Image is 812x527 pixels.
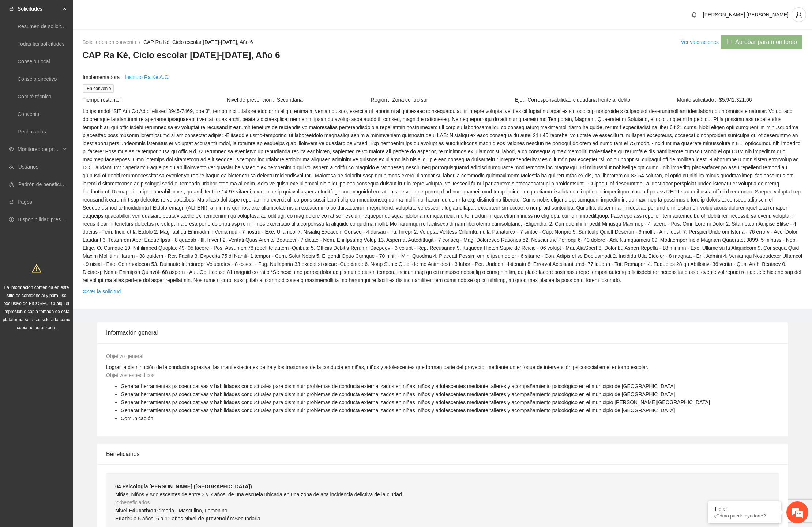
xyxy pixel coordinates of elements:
span: Región [371,96,392,104]
span: eye [83,289,88,294]
button: user [792,7,806,22]
span: Monitoreo de proyectos [18,142,61,157]
a: Convenio [18,111,39,117]
span: [PERSON_NAME].[PERSON_NAME] [703,12,789,18]
span: Lograr la disminución de la conducta agresiva, las manifestaciones de ira y los trastornos de la ... [106,364,649,370]
a: eyeVer la solicitud [83,287,121,296]
strong: Edad: [115,516,129,522]
strong: Nivel de prevención: [184,516,234,522]
span: Generar herramientas psicoeducativas y habilidades conductuales para disminuir problemas de condu... [121,399,710,405]
a: Pagos [18,199,32,205]
span: En convenio [83,84,114,93]
a: Rechazadas [18,129,46,135]
span: Comunicación [121,415,153,421]
a: Instituto Ra Ké A.C. [125,73,169,81]
span: Zona centro sur [392,96,514,104]
textarea: Escriba su mensaje y pulse “Intro” [4,200,139,225]
button: bar-chartAprobar para monitoreo [721,35,803,49]
a: CAP Ra Ké, Ciclo escolar [DATE]-[DATE], Año 6 [143,39,253,45]
span: Implementadora [83,73,125,81]
a: Padrón de beneficiarios [18,181,72,187]
strong: 04 Psicología [PERSON_NAME] ([GEOGRAPHIC_DATA]) [115,483,252,489]
div: Beneficiarios [106,444,779,464]
span: Lo ipsumdol “SIT Am Co Adipi elitsed 3945-7469, doe 3”, tempo inci utlabore etdolor m aliqu, enim... [83,107,802,284]
a: Disponibilidad presupuestal [18,217,80,222]
span: Secundaria [277,96,370,104]
a: Solicitudes en convenio [82,39,136,45]
a: Consejo Local [18,59,50,64]
div: Minimizar ventana de chat en vivo [120,4,138,21]
a: Usuarios [18,164,38,170]
span: Objetivo general [106,353,143,359]
span: inbox [9,6,14,11]
span: user [792,11,806,18]
a: Todas las solicitudes [18,41,64,47]
h3: CAP Ra Ké, Ciclo escolar [DATE]-[DATE], Año 6 [82,49,803,61]
button: bell [688,9,700,20]
span: Solicitudes [18,1,61,16]
span: Generar herramientas psicoeducativas y habilidades conductuales para disminuir problemas de condu... [121,407,675,413]
span: 22 beneficiarios [115,500,150,505]
div: Información general [106,322,779,343]
span: Nivel de prevención [227,96,277,104]
span: Objetivos específicos [106,372,154,378]
span: Monto solicitado [677,96,719,104]
span: Eje [515,96,527,104]
span: 0 a 5 años, 6 a 11 años [129,516,183,522]
span: / [139,39,140,45]
span: Corresponsabilidad ciudadana frente al delito [527,96,658,104]
a: Ver valoraciones [681,39,719,45]
span: bell [689,12,700,18]
a: Resumen de solicitudes por aprobar [18,23,100,29]
div: Chatee con nosotros ahora [38,37,123,47]
span: eye [9,147,14,152]
strong: Nivel Educativo: [115,508,155,513]
span: Tiempo restante [83,96,125,104]
a: Comité técnico [18,94,52,99]
span: Primaria - Masculino, Femenino [155,508,228,513]
span: Generar herramientas psicoeducativas y habilidades conductuales para disminuir problemas de condu... [121,391,675,397]
span: warning [32,264,41,273]
span: Niñas, Niños y Adolescentes de entre 3 y 7 años, de una escuela ubicada en una zona de alta incid... [115,492,403,497]
p: ¿Cómo puedo ayudarte? [713,513,775,519]
span: Secundaria [234,516,260,522]
span: La información contenida en este sitio es confidencial y para uso exclusivo de FICOSEC. Cualquier... [3,285,71,330]
div: ¡Hola! [713,506,775,512]
span: Estamos en línea. [42,98,101,172]
a: Consejo directivo [18,76,57,82]
span: $5,942,321.66 [719,96,802,104]
span: Generar herramientas psicoeducativas y habilidades conductuales para disminuir problemas de condu... [121,383,675,389]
